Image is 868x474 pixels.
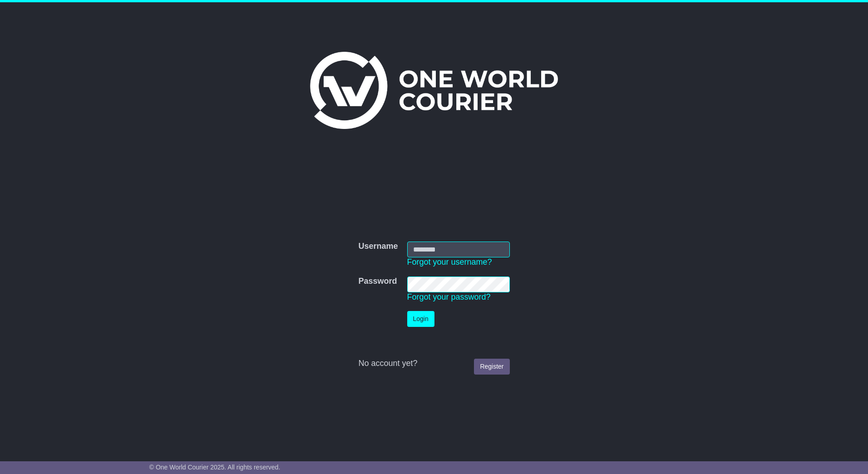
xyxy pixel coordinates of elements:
span: © One World Courier 2025. All rights reserved. [149,464,281,471]
a: Register [474,359,509,375]
a: Forgot your password? [407,292,491,301]
button: Login [407,311,434,327]
label: Username [358,242,398,252]
label: Password [358,276,397,286]
img: One World [310,52,558,129]
a: Forgot your username? [407,257,492,267]
div: No account yet? [358,359,509,369]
